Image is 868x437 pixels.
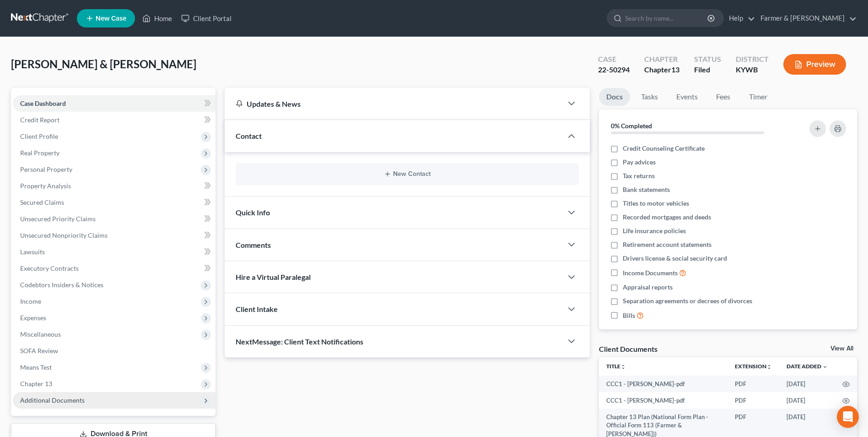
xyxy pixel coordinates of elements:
div: District [736,54,769,65]
span: Chapter 13 [20,380,52,388]
button: Preview [783,54,846,75]
i: unfold_more [766,364,772,370]
div: Filed [694,65,721,75]
span: Separation agreements or decrees of divorces [623,296,752,306]
a: Home [138,10,177,27]
a: Credit Report [13,112,216,128]
td: [DATE] [779,376,835,392]
a: Executory Contracts [13,260,216,277]
a: SOFA Review [13,343,216,359]
div: Chapter [644,65,679,75]
td: PDF [728,392,779,409]
div: Status [694,54,721,65]
div: Case [598,54,630,65]
span: Unsecured Priority Claims [20,215,96,223]
a: Client Portal [177,10,236,27]
input: Search by name... [625,10,709,27]
td: [DATE] [779,392,835,409]
span: Expenses [20,314,46,322]
span: Retirement account statements [623,240,712,249]
span: Recorded mortgages and deeds [623,213,711,222]
span: Comments [236,240,271,249]
a: Unsecured Priority Claims [13,211,216,227]
span: Credit Counseling Certificate [623,144,705,153]
a: Secured Claims [13,194,216,211]
span: Additional Documents [20,396,85,404]
span: Property Analysis [20,182,71,190]
a: Date Added expand_more [787,363,828,370]
span: Client Profile [20,132,58,140]
div: Client Documents [599,344,658,354]
span: Unsecured Nonpriority Claims [20,231,108,239]
span: Codebtors Insiders & Notices [20,281,103,289]
span: [PERSON_NAME] & [PERSON_NAME] [11,57,196,71]
a: Help [724,10,755,27]
span: Tax returns [623,171,655,180]
a: Tasks [634,88,665,106]
span: Titles to motor vehicles [623,199,689,208]
span: Means Test [20,363,52,371]
span: Quick Info [236,208,270,217]
button: New Contact [243,170,571,178]
div: KYWB [736,65,769,75]
span: NextMessage: Client Text Notifications [236,337,363,346]
span: Income Documents [623,268,678,278]
div: 22-50294 [598,65,630,75]
i: unfold_more [620,364,626,370]
a: View All [830,345,853,352]
a: Docs [599,88,630,106]
span: Miscellaneous [20,330,61,338]
span: Contact [236,131,262,140]
td: CCC1 - [PERSON_NAME]-pdf [599,376,728,392]
a: Titleunfold_more [606,363,626,370]
span: Credit Report [20,116,59,124]
a: Extensionunfold_more [735,363,772,370]
span: Pay advices [623,158,656,167]
span: New Case [96,15,126,22]
span: Personal Property [20,165,72,173]
span: 13 [671,65,679,74]
span: Life insurance policies [623,226,686,235]
a: Farmer & [PERSON_NAME] [756,10,857,27]
span: Income [20,297,41,305]
a: Unsecured Nonpriority Claims [13,227,216,244]
strong: 0% Completed [611,122,652,130]
span: Hire a Virtual Paralegal [236,273,311,281]
span: Case Dashboard [20,99,66,107]
a: Events [669,88,705,106]
a: Timer [742,88,775,106]
span: SOFA Review [20,347,58,355]
a: Case Dashboard [13,95,216,112]
a: Lawsuits [13,244,216,260]
span: Bills [623,311,635,320]
a: Property Analysis [13,178,216,194]
span: Appraisal reports [623,283,673,292]
span: Secured Claims [20,198,64,206]
span: Drivers license & social security card [623,254,727,263]
div: Updates & News [236,99,551,109]
span: Bank statements [623,185,670,194]
i: expand_more [822,364,828,370]
span: Client Intake [236,305,278,313]
span: Lawsuits [20,248,45,256]
span: Real Property [20,149,59,157]
div: Chapter [644,54,679,65]
a: Fees [709,88,738,106]
div: Open Intercom Messenger [837,406,859,428]
td: CCC1 - [PERSON_NAME]-pdf [599,392,728,409]
span: Executory Contracts [20,264,79,272]
td: PDF [728,376,779,392]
